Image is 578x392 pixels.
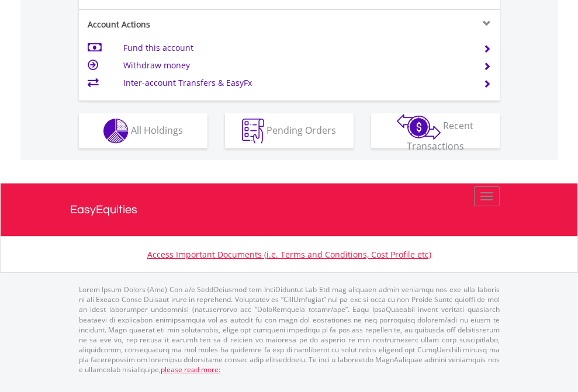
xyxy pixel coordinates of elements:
[123,57,469,74] td: Withdraw money
[147,249,431,260] a: Access Important Documents (i.e. Terms and Conditions, Cost Profile etc)
[371,113,500,148] button: Recent Transactions
[123,39,469,57] td: Fund this account
[79,285,500,374] p: Lorem Ipsum Dolors (Ame) Con a/e SeddOeiusmod tem InciDiduntut Lab Etd mag aliquaen admin veniamq...
[131,123,183,136] span: All Holdings
[397,114,441,140] img: transactions-zar-wht.png
[242,119,264,144] img: pending_instructions-wht.png
[70,183,508,236] a: EasyEquities
[123,74,469,92] td: Inter-account Transfers & EasyFx
[225,113,354,148] button: Pending Orders
[266,123,336,136] span: Pending Orders
[79,113,207,148] button: All Holdings
[161,365,220,374] a: please read more:
[103,119,129,144] img: holdings-wht.png
[79,19,289,30] div: Account Actions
